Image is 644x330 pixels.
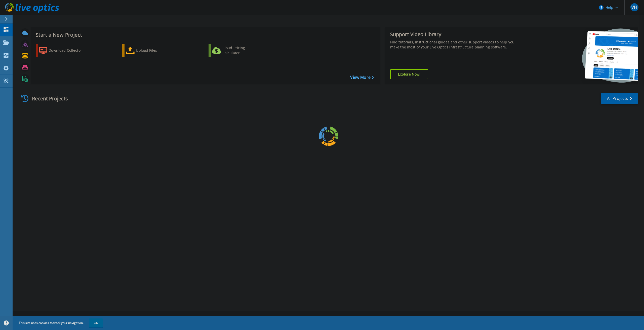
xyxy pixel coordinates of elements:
span: VH [631,5,637,9]
span: This site uses cookies to track your navigation. [14,318,103,327]
div: Find tutorials, instructional guides and other support videos to help you make the most of your L... [390,40,521,50]
div: Recent Projects [19,92,75,105]
div: Download Collector [49,45,89,55]
a: Upload Files [122,44,178,57]
a: Explore Now! [390,69,428,79]
a: Cloud Pricing Calculator [209,44,265,57]
div: Cloud Pricing Calculator [222,45,263,55]
div: Support Video Library [390,31,521,38]
div: Upload Files [136,45,176,55]
a: All Projects [601,93,638,104]
h3: Start a New Project [36,32,374,38]
a: Download Collector [36,44,92,57]
button: OK [89,318,103,327]
a: View More [350,75,374,80]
